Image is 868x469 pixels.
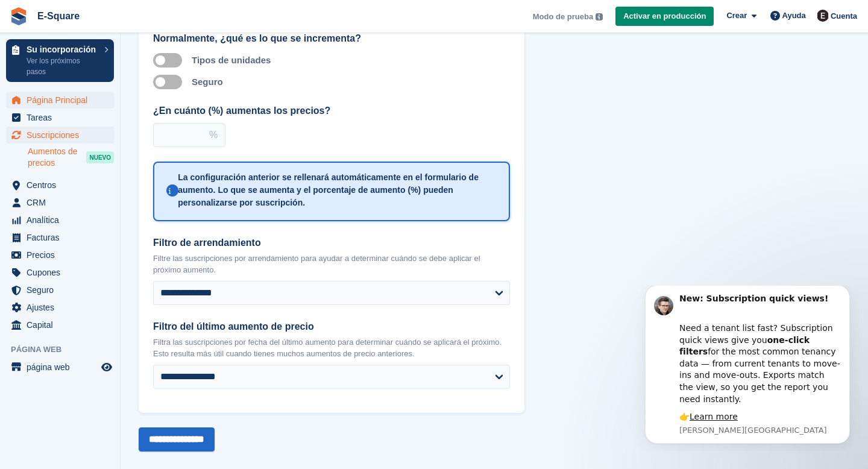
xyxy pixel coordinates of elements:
[27,247,99,263] span: Precios
[27,10,46,30] img: Profile image for Steven
[6,282,114,298] a: menu
[6,127,114,143] a: menu
[52,25,214,119] div: Need a tenant list fast? Subscription quick views give you for the most common tenancy data — fro...
[28,145,114,169] a: Aumentos de precios NUEVO
[27,194,99,211] span: CRM
[153,31,510,46] div: Normalmente, ¿qué es lo que se incrementa?
[6,92,114,109] a: menu
[27,212,99,228] span: Analítica
[615,7,714,27] a: Activar en producción
[831,10,857,22] span: Cuenta
[99,360,114,374] a: Vista previa de la tienda
[27,127,99,143] span: Suscripciones
[192,55,271,65] label: Tipos de unidades
[596,13,603,20] img: icon-info-grey-7440780725fd019a000dd9b08b2336e03edf1995a4989e88bcd33f0948082b44.svg
[6,177,114,194] a: menu
[6,264,114,281] a: menu
[726,10,747,22] span: Crear
[153,336,510,360] p: Filtra las suscripciones por fecha del último aumento para determinar cuándo se aplicará el próxi...
[28,146,86,169] span: Aumentos de precios
[153,59,187,61] label: Apply to unit types
[27,316,99,333] span: Capital
[52,125,214,137] div: 👉
[27,177,99,194] span: Centros
[817,10,829,22] img: Lucas Marabotti
[178,171,497,209] p: La configuración anterior se rellenará automáticamente en el formulario de aumento. Lo que se aum...
[10,7,28,25] img: stora-icon-8386f47178a22dfd0bd8f6a31ec36ba5ce8667c1dd55bd0f319d3a0aa187defe.svg
[153,81,187,83] label: Apply to insurance
[27,264,99,281] span: Cupones
[11,344,120,356] span: Página web
[6,229,114,246] a: menu
[27,55,98,77] p: Ver los próximos pasos
[27,282,99,298] span: Seguro
[52,7,214,137] div: Message content
[33,6,84,26] a: E-Square
[27,359,99,376] span: página web
[27,299,99,316] span: Ajustes
[153,253,510,276] p: Filtre las suscripciones por arrendamiento para ayudar a determinar cuándo se debe aplicar el pró...
[52,139,214,150] p: Message from Steven, sent Ahora
[153,104,510,118] label: ¿En cuánto (%) aumentas los precios?
[6,109,114,126] a: menu
[6,194,114,211] a: menu
[6,212,114,228] a: menu
[27,92,99,109] span: Página Principal
[6,39,114,82] a: Su incorporación Ver los próximos pasos
[627,286,868,451] iframe: Intercom notifications mensaje
[86,151,114,163] div: NUEVO
[63,126,111,136] a: Learn more
[52,8,201,17] b: New: Subscription quick views!
[6,299,114,316] a: menu
[192,77,223,87] label: Seguro
[6,316,114,333] a: menu
[27,109,99,126] span: Tareas
[27,45,98,54] p: Su incorporación
[153,319,510,334] label: Filtro del último aumento de precio
[533,11,593,23] span: Modo de prueba
[6,247,114,263] a: menu
[623,10,706,22] span: Activar en producción
[153,236,510,250] label: Filtro de arrendamiento
[27,229,99,246] span: Facturas
[782,10,806,22] span: Ayuda
[6,359,114,376] a: menú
